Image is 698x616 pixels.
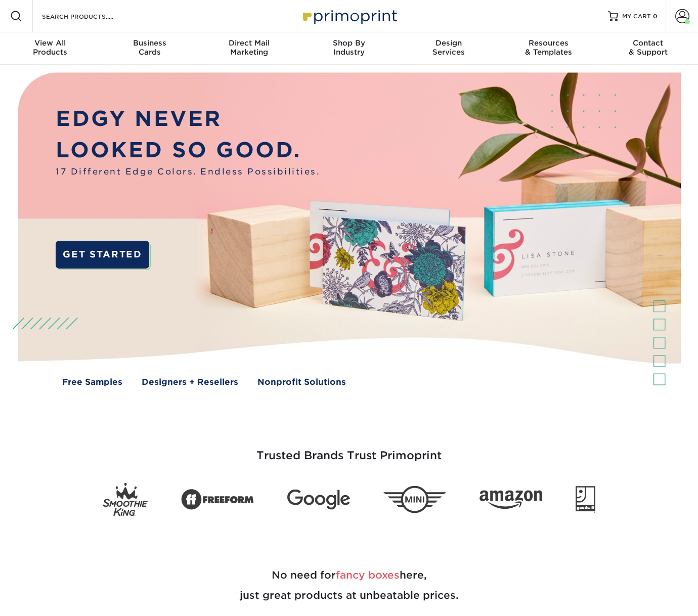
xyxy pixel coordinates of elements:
img: Mini [383,486,446,513]
div: & Templates [499,38,598,57]
a: Free Samples [62,376,122,388]
p: EDGY NEVER [56,103,320,134]
input: SEARCH PRODUCTS..... [41,10,140,22]
img: Google [287,489,350,510]
a: Shop ByIndustry [299,32,399,65]
span: fancy boxes [336,569,400,581]
a: Direct MailMarketing [199,32,299,65]
div: Services [399,38,499,57]
a: DesignServices [399,32,499,65]
span: Resources [499,38,598,48]
img: Primoprint [298,5,400,27]
img: Amazon [479,490,542,509]
div: Industry [299,38,399,57]
img: Goodwill [576,486,595,513]
span: Contact [598,38,698,48]
span: Design [399,38,499,48]
span: Direct Mail [199,38,299,48]
p: LOOKED SO GOOD. [56,134,320,165]
span: MY CART [622,12,651,21]
a: Resources& Templates [499,32,598,65]
span: Business [100,38,199,48]
span: 0 [653,13,658,20]
div: Marketing [199,38,299,57]
span: 17 Different Edge Colors. Endless Possibilities. [56,165,320,178]
h3: Trusted Brands Trust Primoprint [53,425,645,474]
img: Smoothie King [103,482,148,516]
a: BusinessCards [100,32,199,65]
img: Freeform [181,483,254,516]
a: Contact& Support [598,32,698,65]
a: Designers + Resellers [142,376,238,388]
div: Cards [100,38,199,57]
div: & Support [598,38,698,57]
a: GET STARTED [56,241,149,269]
a: Nonprofit Solutions [257,376,346,388]
span: Shop By [299,38,399,48]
